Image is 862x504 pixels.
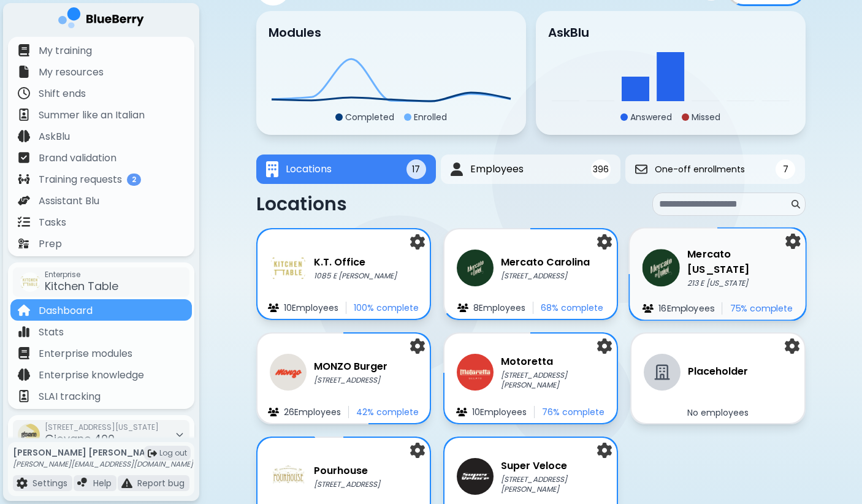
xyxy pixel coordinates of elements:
[410,234,425,250] img: settings
[625,155,805,184] button: One-off enrollmentsOne-off enrollments7
[501,370,605,390] p: [STREET_ADDRESS][PERSON_NAME]
[18,173,30,185] img: file icon
[93,478,112,489] p: Help
[20,272,40,292] img: company thumbnail
[412,164,420,175] span: 17
[501,255,590,270] h3: Mercato Carolina
[268,304,279,312] img: file icon
[730,303,793,314] p: 75 % complete
[39,151,116,166] p: Brand validation
[635,163,647,175] img: One-off enrollments
[121,478,132,489] img: file icon
[286,162,332,177] span: Locations
[597,234,612,250] img: settings
[18,326,30,338] img: file icon
[457,250,494,286] img: company thumbnail
[18,44,30,56] img: file icon
[18,424,40,446] img: company thumbnail
[473,302,525,313] p: 8 Employee s
[18,390,30,402] img: file icon
[314,255,397,270] h3: K.T. Office
[256,193,347,215] p: Locations
[39,389,101,404] p: SLAI tracking
[18,368,30,381] img: file icon
[39,325,64,340] p: Stats
[472,407,527,418] p: 10 Employee s
[501,354,605,369] h3: Motoretta
[127,174,141,186] span: 2
[32,478,67,489] p: Settings
[45,278,118,294] span: Kitchen Table
[783,164,788,175] span: 7
[45,431,115,446] span: Giovane 400
[39,129,70,144] p: AskBlu
[45,270,118,280] span: Enterprise
[18,194,30,207] img: file icon
[314,464,380,478] h3: Pourhouse
[18,109,30,121] img: file icon
[451,162,463,177] img: Employees
[18,304,30,316] img: file icon
[356,407,419,418] p: 42 % complete
[457,354,494,391] img: company thumbnail
[39,237,62,251] p: Prep
[148,449,157,458] img: logout
[284,407,341,418] p: 26 Employee s
[410,443,425,458] img: settings
[39,346,132,361] p: Enterprise modules
[268,408,279,416] img: file icon
[39,172,122,187] p: Training requests
[501,271,590,281] p: [STREET_ADDRESS]
[456,408,467,416] img: file icon
[13,459,193,469] p: [PERSON_NAME][EMAIL_ADDRESS][DOMAIN_NAME]
[266,161,278,178] img: Locations
[414,112,447,123] p: Enrolled
[18,237,30,250] img: file icon
[687,278,793,288] p: 213 E [US_STATE]
[457,304,468,312] img: file icon
[77,478,88,489] img: file icon
[548,23,589,42] h3: AskBlu
[270,250,307,286] img: company thumbnail
[39,86,86,101] p: Shift ends
[18,130,30,142] img: file icon
[284,302,338,313] p: 10 Employee s
[692,112,720,123] p: Missed
[630,112,672,123] p: Answered
[39,194,99,208] p: Assistant Blu
[39,304,93,318] p: Dashboard
[501,459,605,473] h3: Super Veloce
[687,247,793,277] h3: Mercato [US_STATE]
[441,155,620,184] button: EmployeesEmployees396
[18,66,30,78] img: file icon
[688,364,748,379] h3: Placeholder
[39,44,92,58] p: My training
[593,164,609,175] span: 396
[655,164,745,175] span: One-off enrollments
[314,375,387,385] p: [STREET_ADDRESS]
[17,478,28,489] img: file icon
[457,458,494,495] img: company thumbnail
[45,422,159,432] span: [STREET_ADDRESS][US_STATE]
[39,215,66,230] p: Tasks
[345,112,394,123] p: Completed
[597,443,612,458] img: settings
[643,304,654,313] img: file icon
[39,368,144,383] p: Enterprise knowledge
[470,162,524,177] span: Employees
[501,475,605,494] p: [STREET_ADDRESS][PERSON_NAME]
[597,338,612,354] img: settings
[785,338,799,354] img: settings
[39,65,104,80] p: My resources
[314,359,387,374] h3: MONZO Burger
[39,108,145,123] p: Summer like an Italian
[541,302,603,313] p: 68 % complete
[687,407,749,418] p: No employees
[137,478,185,489] p: Report bug
[256,155,436,184] button: LocationsLocations17
[18,216,30,228] img: file icon
[643,249,680,286] img: company thumbnail
[269,23,321,42] h3: Modules
[410,338,425,354] img: settings
[18,87,30,99] img: file icon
